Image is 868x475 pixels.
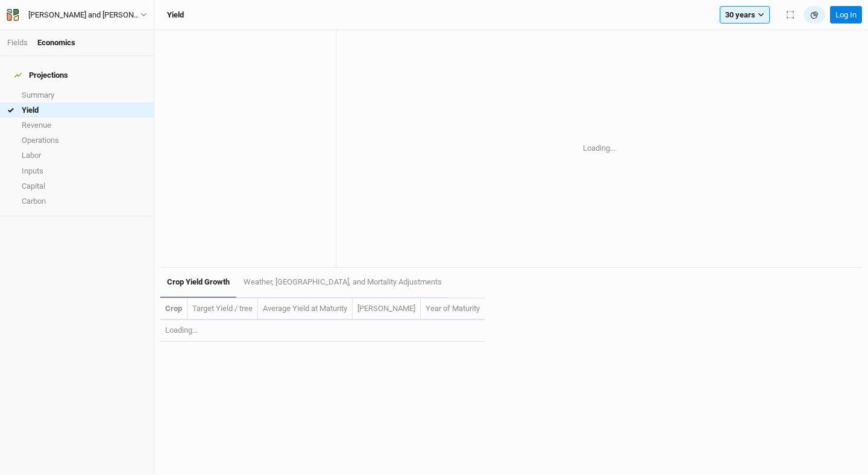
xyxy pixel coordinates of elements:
td: Loading... [160,320,485,341]
div: Katie and Nicki [28,9,140,21]
th: [PERSON_NAME] [353,298,421,320]
th: Year of Maturity [421,298,485,320]
button: 30 years [720,6,770,24]
a: Weather, [GEOGRAPHIC_DATA], and Mortality Adjustments [236,268,448,297]
th: Target Yield / tree [187,298,258,320]
th: Crop [160,298,187,320]
h3: Yield [167,10,184,20]
th: Average Yield at Maturity [258,298,353,320]
button: Log In [830,6,862,24]
div: Loading... [336,39,862,258]
a: Fields [7,38,28,47]
div: Economics [37,37,75,48]
button: [PERSON_NAME] and [PERSON_NAME] [6,8,148,22]
div: Projections [14,71,68,80]
div: [PERSON_NAME] and [PERSON_NAME] [28,9,140,21]
a: Crop Yield Growth [160,268,236,298]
